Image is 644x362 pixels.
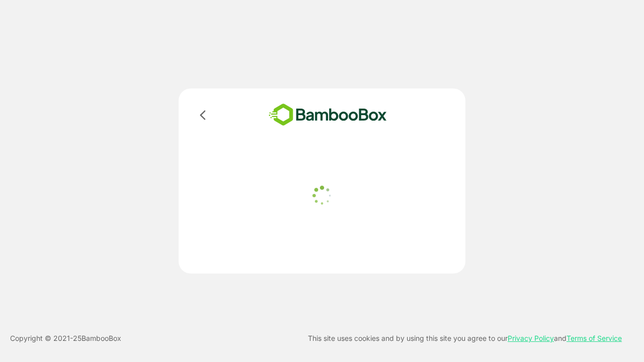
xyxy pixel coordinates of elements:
p: This site uses cookies and by using this site you agree to our and [308,332,622,344]
a: Terms of Service [567,334,622,342]
img: loader [309,183,335,208]
p: Copyright © 2021- 25 BambooBox [10,332,121,344]
a: Privacy Policy [508,334,554,342]
img: bamboobox [254,101,401,129]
